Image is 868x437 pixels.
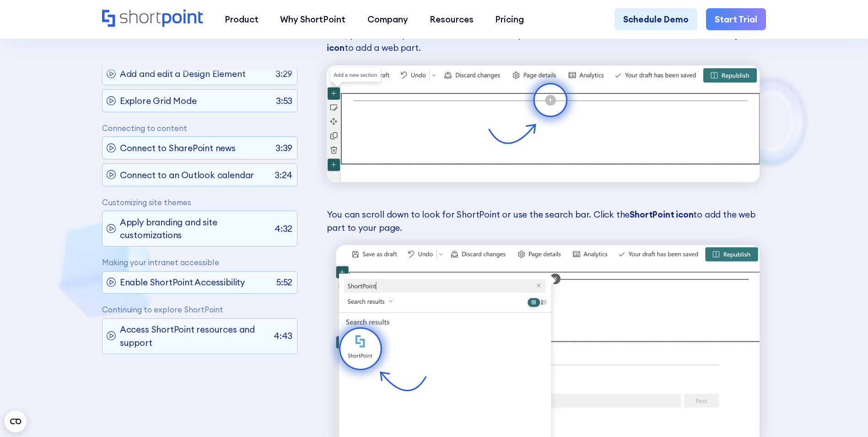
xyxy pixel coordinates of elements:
[275,222,292,235] p: 4:32
[225,13,259,26] div: Product
[275,67,292,80] p: 3:29
[419,8,484,30] a: Resources
[102,124,297,132] p: Connecting to content
[102,198,297,207] p: Customizing site themes
[327,28,759,55] p: Now, you are ready to add the ShortPoint web part. Hover over the SharePoint section and click th...
[327,208,759,234] p: You can scroll down to look for ShortPoint or use the search bar. Click the to add the web part t...
[120,94,197,107] p: Explore Grid Mode
[102,305,297,314] p: Continuing to explore ShortPoint
[120,276,245,289] p: Enable ShortPoint Accessibility
[5,410,27,432] button: Open CMP widget
[102,10,203,28] a: Home
[495,13,524,26] div: Pricing
[430,13,474,26] div: Resources
[485,8,535,30] a: Pricing
[214,8,269,30] a: Product
[120,67,246,80] p: Add and edit a Design Element
[120,323,270,350] p: Access ShortPoint resources and support
[276,94,292,107] p: 3:53
[280,13,345,26] div: Why ShortPoint
[120,216,270,242] p: Apply branding and site customizations
[356,8,419,30] a: Company
[615,8,697,30] a: Schedule Demo
[706,8,766,30] a: Start Trial
[275,142,292,154] p: 3:39
[274,330,292,343] p: 4:43
[276,276,292,289] p: 5:52
[270,8,356,30] a: Why ShortPoint
[367,13,408,26] div: Company
[102,258,297,267] p: Making your intranet accessible
[275,169,292,181] p: 3:24
[120,142,236,154] p: Connect to SharePoint news
[822,393,868,437] iframe: Chat Widget
[630,209,693,220] strong: ShortPoint icon
[120,169,254,181] p: Connect to an Outlook calendar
